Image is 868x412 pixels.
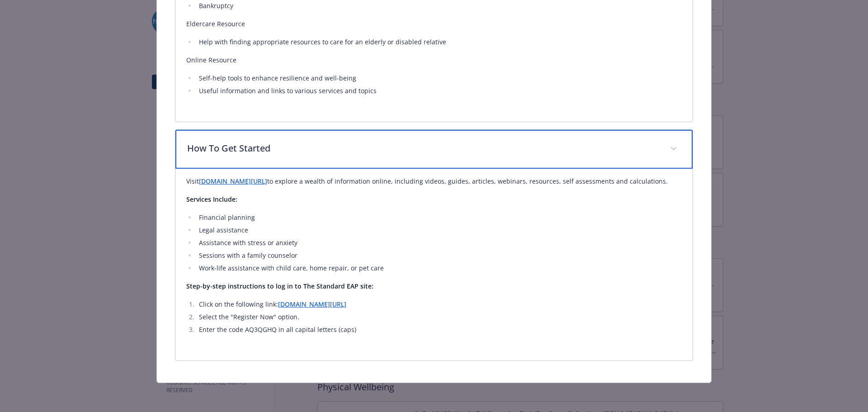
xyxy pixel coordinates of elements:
li: Click on the following link: [196,299,682,310]
li: Legal assistance [196,225,682,236]
li: Enter the code AQ3QGHQ in all capital letters (caps) [196,324,682,335]
a: [DOMAIN_NAME][URL] [278,300,346,308]
li: Help with finding appropriate resources to care for an elderly or disabled relative [196,37,682,47]
div: How To Get Started [175,169,693,360]
li: Sessions with a family counselor [196,250,682,261]
strong: Step-by-step instructions to log in to The Standard EAP site: [186,282,373,290]
a: [DOMAIN_NAME][URL] [199,177,267,185]
p: How To Get Started [187,142,660,155]
div: How To Get Started [175,130,693,169]
li: Assistance with stress or anxiety [196,237,682,248]
li: Work-life assistance with child care, home repair, or pet care [196,263,682,274]
li: Select the "Register Now" option. [196,312,682,322]
li: Useful information and links to various services and topics [196,85,682,96]
p: Eldercare Resource [186,19,682,29]
p: Online Resource [186,55,682,66]
li: Self-help tools to enhance resilience and well-being [196,73,682,84]
li: Financial planning [196,212,682,223]
p: Visit to explore a wealth of information online, including videos, guides, articles, webinars, re... [186,176,682,187]
strong: Services Include: [186,195,237,204]
li: Bankruptcy [196,0,682,11]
